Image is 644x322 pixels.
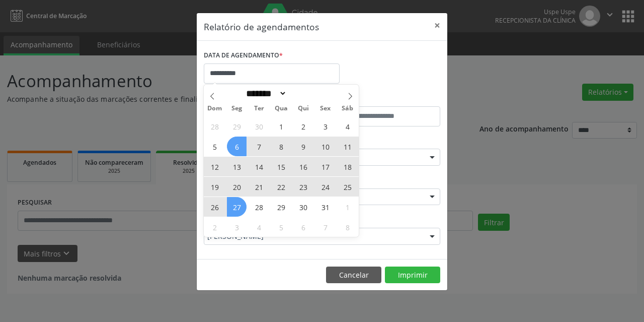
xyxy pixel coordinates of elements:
[249,157,269,176] span: Outubro 14, 2025
[315,137,335,156] span: Outubro 10, 2025
[204,20,319,33] h5: Relatório de agendamentos
[315,177,335,197] span: Outubro 24, 2025
[315,217,335,237] span: Novembro 7, 2025
[204,48,283,63] label: DATA DE AGENDAMENTO
[325,91,440,106] label: ATÉ
[271,177,291,197] span: Outubro 22, 2025
[315,157,335,176] span: Outubro 17, 2025
[227,137,247,156] span: Outubro 6, 2025
[271,197,291,217] span: Outubro 29, 2025
[227,197,247,217] span: Outubro 27, 2025
[227,157,247,176] span: Outubro 13, 2025
[205,116,224,136] span: Setembro 28, 2025
[338,197,357,217] span: Novembro 1, 2025
[293,217,313,237] span: Novembro 6, 2025
[337,105,359,112] span: Sáb
[338,157,357,176] span: Outubro 18, 2025
[314,105,337,112] span: Sex
[227,177,247,197] span: Outubro 20, 2025
[226,105,248,112] span: Seg
[293,197,313,217] span: Outubro 30, 2025
[205,197,224,217] span: Outubro 26, 2025
[248,105,270,112] span: Ter
[227,217,247,237] span: Novembro 3, 2025
[271,157,291,176] span: Outubro 15, 2025
[338,177,357,197] span: Outubro 25, 2025
[287,88,320,99] input: Year
[315,197,335,217] span: Outubro 31, 2025
[326,267,381,284] button: Cancelar
[205,217,224,237] span: Novembro 2, 2025
[271,217,291,237] span: Novembro 5, 2025
[227,116,247,136] span: Setembro 29, 2025
[385,267,440,284] button: Imprimir
[249,137,269,156] span: Outubro 7, 2025
[338,116,357,136] span: Outubro 4, 2025
[271,116,291,136] span: Outubro 1, 2025
[205,157,224,176] span: Outubro 12, 2025
[249,116,269,136] span: Setembro 30, 2025
[270,105,292,112] span: Qua
[315,116,335,136] span: Outubro 3, 2025
[427,13,447,38] button: Close
[249,217,269,237] span: Novembro 4, 2025
[292,105,314,112] span: Qui
[293,116,313,136] span: Outubro 2, 2025
[249,197,269,217] span: Outubro 28, 2025
[243,88,287,99] select: Month
[205,177,224,197] span: Outubro 19, 2025
[249,177,269,197] span: Outubro 21, 2025
[338,137,357,156] span: Outubro 11, 2025
[293,137,313,156] span: Outubro 9, 2025
[293,157,313,176] span: Outubro 16, 2025
[205,137,224,156] span: Outubro 5, 2025
[338,217,357,237] span: Novembro 8, 2025
[293,177,313,197] span: Outubro 23, 2025
[204,105,226,112] span: Dom
[271,137,291,156] span: Outubro 8, 2025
